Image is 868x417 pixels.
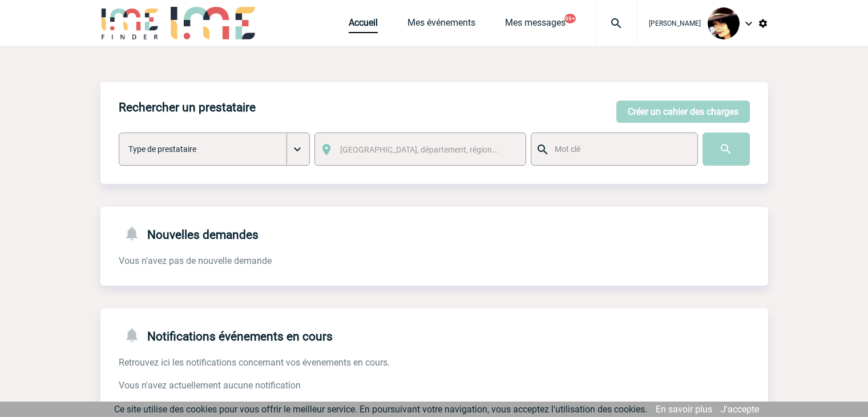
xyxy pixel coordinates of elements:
a: Mes événements [407,17,475,33]
span: Vous n'avez pas de nouvelle demande [119,255,272,266]
a: Accueil [349,17,378,33]
span: Ce site utilise des cookies pour vous offrir le meilleur service. En poursuivant votre navigation... [114,404,647,415]
h4: Notifications événements en cours [119,327,333,343]
img: notifications-24-px-g.png [123,225,147,242]
span: Retrouvez ici les notifications concernant vos évenements en cours. [119,357,390,368]
input: Mot clé [552,142,687,157]
a: Mes messages [505,17,566,33]
a: J'accepte [721,404,759,415]
span: Vous n'avez actuellement aucune notification [119,380,301,391]
h4: Nouvelles demandes [119,225,259,242]
span: [PERSON_NAME] [649,19,701,27]
img: IME-Finder [100,7,160,39]
span: [GEOGRAPHIC_DATA], département, région... [340,145,499,154]
input: Submit [703,133,750,166]
img: 101023-0.jpg [708,7,740,39]
h4: Rechercher un prestataire [119,101,256,114]
a: En savoir plus [656,404,712,415]
img: notifications-24-px-g.png [123,327,147,343]
button: 99+ [564,14,576,23]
